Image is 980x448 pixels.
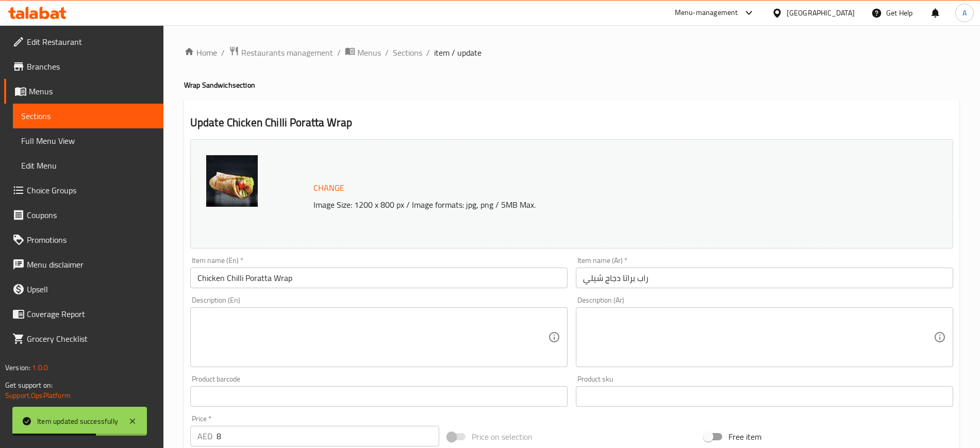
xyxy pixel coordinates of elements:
[472,430,533,443] span: Price on selection
[345,46,381,59] a: Menus
[4,302,163,326] a: Coverage Report
[27,60,155,73] span: Branches
[337,46,341,59] li: /
[576,268,953,288] input: Enter name Ar
[27,184,155,196] span: Choice Groups
[5,378,53,392] span: Get support on:
[27,36,155,48] span: Edit Restaurant
[27,234,155,246] span: Promotions
[184,46,959,59] nav: breadcrumb
[4,252,163,277] a: Menu disclaimer
[4,29,163,54] a: Edit Restaurant
[13,128,163,153] a: Full Menu View
[241,46,333,59] span: Restaurants management
[221,46,225,59] li: /
[309,198,858,211] p: Image Size: 1200 x 800 px / Image formats: jpg, png / 5MB Max.
[4,326,163,351] a: Grocery Checklist
[229,46,333,59] a: Restaurants management
[5,361,30,374] span: Version:
[4,203,163,227] a: Coupons
[357,46,381,59] span: Menus
[206,155,258,207] img: Chi_Chilli_Poratta638922160560004703.jpg
[29,85,155,97] span: Menus
[5,389,71,402] a: Support.OpsPlatform
[4,178,163,203] a: Choice Groups
[197,430,212,442] p: AED
[576,386,953,407] input: Please enter product sku
[393,46,422,59] a: Sections
[37,416,118,427] div: Item updated successfully
[4,54,163,79] a: Branches
[4,79,163,104] a: Menus
[962,7,967,19] span: A
[27,308,155,320] span: Coverage Report
[728,430,761,443] span: Free item
[4,277,163,302] a: Upsell
[190,386,568,407] input: Please enter product barcode
[13,153,163,178] a: Edit Menu
[27,333,155,345] span: Grocery Checklist
[21,110,155,122] span: Sections
[27,283,155,295] span: Upsell
[184,46,217,59] a: Home
[13,104,163,128] a: Sections
[313,180,344,195] span: Change
[787,7,855,19] div: [GEOGRAPHIC_DATA]
[309,177,348,198] button: Change
[385,46,389,59] li: /
[675,7,738,19] div: Menu-management
[4,227,163,252] a: Promotions
[27,258,155,271] span: Menu disclaimer
[434,46,481,59] span: item / update
[190,115,953,130] h2: Update Chicken Chilli Poratta Wrap
[426,46,430,59] li: /
[21,135,155,147] span: Full Menu View
[27,209,155,221] span: Coupons
[190,268,568,288] input: Enter name En
[217,426,439,446] input: Please enter price
[184,80,959,90] h4: Wrap Sandwich section
[21,159,155,172] span: Edit Menu
[32,361,48,374] span: 1.0.0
